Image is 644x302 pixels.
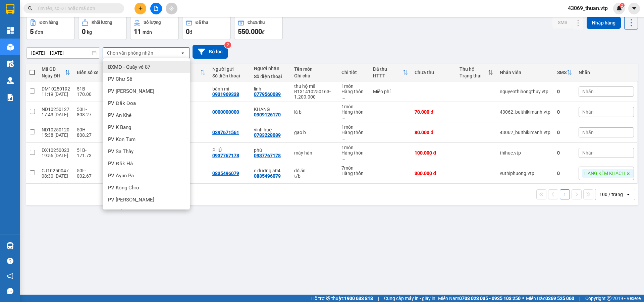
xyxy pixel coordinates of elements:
[500,109,550,115] div: 43062_buithikimanh.vtp
[138,6,143,11] span: plus
[500,89,550,94] div: nguyenthihongthuy.vtp
[28,6,33,11] span: search
[212,86,248,92] div: bánh mì
[78,16,127,40] button: Khối lượng0kg
[144,20,161,25] div: Số lượng
[42,86,70,92] div: DM10250192
[7,94,14,101] img: solution-icon
[341,94,345,100] span: ...
[582,89,594,94] span: Nhãn
[557,109,572,115] div: 0
[522,297,524,300] span: ⚪️
[7,258,13,264] span: question-circle
[460,73,488,78] div: Trạng thái
[582,130,594,135] span: Nhãn
[234,16,283,40] button: Chưa thu550.000đ
[77,70,99,75] div: Biển số xe
[607,296,611,301] span: copyright
[77,86,99,97] div: 51B-170.00
[254,168,287,173] div: c dương a04
[143,29,152,35] span: món
[150,3,162,14] button: file-add
[42,127,70,132] div: ND10250120
[40,20,58,25] div: Đơn hàng
[554,64,575,81] th: Toggle SortBy
[212,73,248,78] div: Số điện thoại
[341,135,345,140] span: ...
[582,109,594,115] span: Nhãn
[77,168,99,179] div: 50F-002.67
[552,16,573,28] button: SMS
[341,70,366,75] div: Chi tiết
[169,6,174,11] span: aim
[35,29,43,35] span: đơn
[38,64,73,81] th: Toggle SortBy
[628,3,640,14] button: caret-down
[108,88,154,95] span: PV [PERSON_NAME]
[415,150,452,156] div: 100.000 đ
[526,295,574,302] span: Miền Bắc
[238,27,262,36] span: 550.000
[341,171,366,181] div: Hàng thông thường
[108,124,131,131] span: PV K Bang
[102,64,155,81] th: Toggle SortBy
[26,48,100,58] input: Select a date range.
[557,70,567,75] div: SMS
[557,171,572,176] div: 0
[341,115,345,120] span: ...
[341,156,345,161] span: ...
[378,295,379,302] span: |
[212,171,239,176] div: 0835496079
[370,64,412,81] th: Toggle SortBy
[254,92,281,97] div: 0779560089
[599,191,623,198] div: 100 / trang
[459,296,521,301] strong: 0708 023 035 - 0935 103 250
[190,29,192,35] span: đ
[108,112,131,119] span: PV An Khê
[562,4,613,12] span: 43069_thuan.vtp
[108,172,134,179] span: PV Ayun Pa
[77,107,99,117] div: 50H-808.27
[7,77,14,84] img: warehouse-icon
[579,295,580,302] span: |
[87,29,92,35] span: kg
[77,127,99,138] div: 50H-808.27
[42,66,65,72] div: Mã GD
[620,3,625,8] sup: 2
[7,27,14,34] img: dashboard-icon
[108,76,132,82] span: PV Chư Sê
[500,130,550,135] div: 43062_buithikimanh.vtp
[212,147,248,153] div: PHÚ
[341,145,366,150] div: 1 món
[254,173,281,179] div: 0835496079
[456,64,496,81] th: Toggle SortBy
[77,147,99,158] div: 51B-171.73
[545,296,574,301] strong: 0369 525 060
[560,189,570,199] button: 1
[341,89,366,100] div: Hàng thông thường
[373,89,408,94] div: Miễn phí
[108,160,133,167] span: PV Đắk Hà
[500,171,550,176] div: vuthiphuong.vtp
[254,74,287,79] div: Số điện thoại
[341,124,366,130] div: 1 món
[294,73,335,78] div: Ghi chú
[224,42,231,48] sup: 2
[108,100,136,107] span: PV Đắk Đoa
[294,150,335,156] div: máy hàn
[212,130,239,135] div: 0397671561
[92,20,112,25] div: Khối lượng
[42,92,70,97] div: 11:19 [DATE]
[42,173,70,179] div: 08:30 [DATE]
[254,86,287,92] div: linh
[341,176,345,181] span: ...
[42,132,70,138] div: 15:38 [DATE]
[621,3,623,8] span: 2
[311,295,373,302] span: Hỗ trợ kỹ thuật:
[82,27,86,36] span: 0
[248,20,265,25] div: Chưa thu
[108,148,133,155] span: PV Sa Thầy
[180,50,185,56] svg: open
[108,136,136,143] span: PV Kon Tum
[500,150,550,156] div: thihue.vtp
